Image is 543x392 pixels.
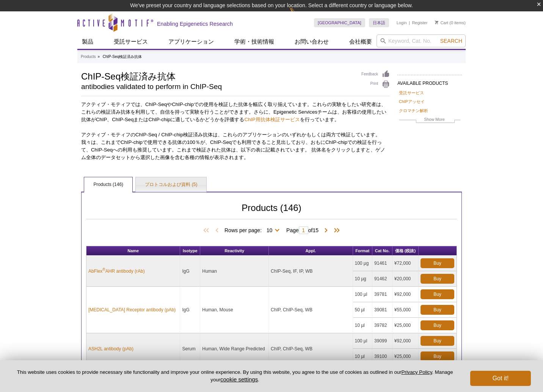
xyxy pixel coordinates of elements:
li: ChIP-Seq検証済み抗体 [103,55,142,59]
td: Human, Wide Range Predicted [200,333,269,364]
td: 39782 [372,318,392,333]
h1: ChIP-Seq検証済み抗体 [81,70,354,81]
li: » [97,55,100,59]
a: お問い合わせ [290,34,333,49]
td: IgG [180,256,200,287]
td: 10 µl [353,349,373,364]
td: 91462 [372,271,392,287]
a: Products (146) [84,177,132,192]
span: First Page [202,227,213,234]
a: アプリケーション [164,34,218,49]
a: 製品 [77,34,98,49]
span: Next Page [322,227,330,234]
a: Cart [435,20,448,25]
td: 100 µg [353,256,373,271]
td: ChIP, ChIP-Seq, WB [269,333,353,364]
button: Got it! [470,371,531,386]
a: [GEOGRAPHIC_DATA] [314,18,365,27]
span: Last Page [330,227,341,234]
td: 39781 [372,287,392,302]
th: Cat No. [372,246,392,256]
input: Keyword, Cat. No. [377,34,466,47]
td: 39100 [372,349,392,364]
th: Reactivity [200,246,269,256]
a: Buy [421,258,454,268]
a: Feedback [361,70,390,78]
a: 受託サービス [399,89,424,96]
td: 50 µl [353,302,373,318]
a: Buy [421,274,454,284]
td: 100 µl [353,287,373,302]
td: 39081 [372,302,392,318]
span: Search [440,38,462,44]
li: | [409,18,410,27]
td: ¥20,000 [392,271,419,287]
p: This website uses cookies to provide necessary site functionality and improve your online experie... [12,369,458,383]
th: Format [353,246,373,256]
td: Serum [180,333,200,364]
li: (0 items) [435,18,466,27]
a: Login [397,20,407,25]
a: 日本語 [369,18,389,27]
button: cookie settings [220,376,258,383]
td: ¥25,000 [392,318,419,333]
a: Privacy Policy [401,369,432,375]
a: Register [412,20,427,25]
a: Show More [399,116,460,125]
td: 10 µl [353,318,373,333]
td: IgG [180,287,200,333]
h2: antibodies validated to perform in ChIP-Seq [81,83,354,90]
th: 価格 (税抜) [392,246,419,256]
a: Print [361,80,390,89]
p: アクティブ・モティフでは、ChIP-SeqやChIP-chipでの使用を検証した抗体を幅広く取り揃えています。これらの実験をしたい研究者は、これらの検証済み抗体を利用して、自信を持って実験を行う... [81,101,390,161]
span: Page of [282,226,322,234]
td: 91461 [372,256,392,271]
img: Change Here [289,6,309,23]
td: Human, Mouse [200,287,269,333]
a: 受託サービス [109,34,152,49]
td: ¥92,000 [392,287,419,302]
img: Your Cart [435,20,438,24]
a: Products [81,53,96,60]
th: Name [86,246,180,256]
h2: Products (146) [86,205,457,219]
a: 会社概要 [345,34,377,49]
button: Search [438,37,465,44]
a: Buy [421,305,454,315]
a: 学術・技術情報 [230,34,279,49]
td: Human [200,256,269,287]
a: ChIPアッセイ [399,98,425,105]
a: クロマチン解析 [399,107,428,114]
td: ChIP, ChIP-Seq, WB [269,287,353,333]
a: ASH2L antibody (pAb) [88,345,133,352]
td: 39099 [372,333,392,349]
a: プロトコルおよび資料 (5) [136,177,206,192]
h2: Enabling Epigenetics Research [157,20,233,27]
th: Isotype [180,246,200,256]
a: Buy [421,351,454,361]
span: 15 [312,227,319,233]
td: ¥55,000 [392,302,419,318]
th: Appl. [269,246,353,256]
a: Buy [421,336,454,346]
td: 100 µl [353,333,373,349]
td: ChIP-Seq, IF, IP, WB [269,256,353,287]
h2: AVAILABLE PRODUCTS [397,75,462,88]
a: ChIP用抗体検証サービス [244,117,300,122]
td: 10 µg [353,271,373,287]
span: Previous Page [213,227,221,234]
td: ¥92,000 [392,333,419,349]
sup: ® [102,267,105,272]
span: Rows per page: [224,226,282,234]
td: ¥72,000 [392,256,419,271]
a: Buy [421,320,454,330]
a: Buy [421,289,454,299]
a: AbFlex®AHR antibody (rAb) [88,268,145,275]
td: ¥25,000 [392,349,419,364]
a: [MEDICAL_DATA] Receptor antibody (pAb) [88,306,176,313]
